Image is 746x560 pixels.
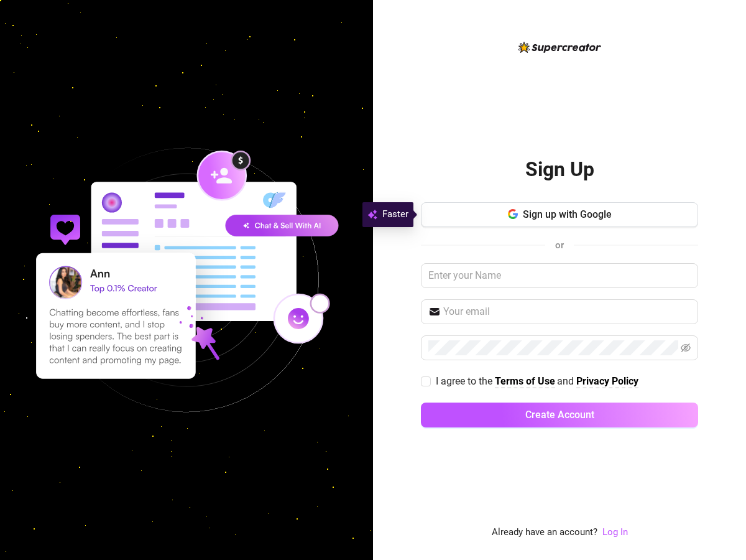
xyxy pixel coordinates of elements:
[555,240,564,251] span: or
[523,208,612,220] span: Sign up with Google
[495,375,555,388] a: Terms of Use
[602,525,628,540] a: Log In
[367,207,377,222] img: svg%3e
[557,375,576,387] span: and
[602,526,628,538] a: Log In
[576,375,638,387] strong: Privacy Policy
[436,375,495,387] span: I agree to the
[421,403,698,427] button: Create Account
[495,375,555,387] strong: Terms of Use
[518,42,601,53] img: logo-BBDzfeDw.svg
[421,263,698,288] input: Enter your Name
[525,157,594,182] h2: Sign Up
[443,304,691,319] input: Your email
[681,343,691,353] span: eye-invisible
[421,202,698,227] button: Sign up with Google
[492,525,597,540] span: Already have an account?
[382,207,408,222] span: Faster
[576,375,638,388] a: Privacy Policy
[525,409,594,421] span: Create Account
